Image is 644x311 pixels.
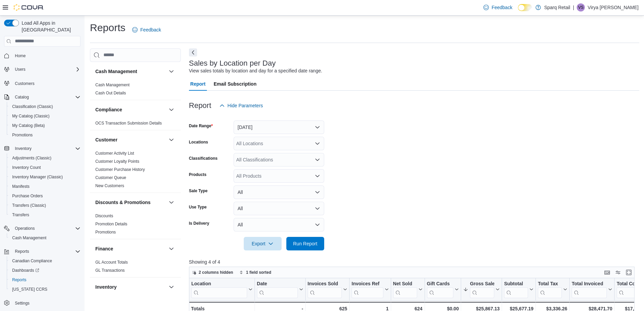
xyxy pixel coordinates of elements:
[257,281,303,298] button: Date
[12,93,31,101] button: Catalog
[588,3,639,12] p: Virya [PERSON_NAME]
[257,281,298,298] div: Date
[7,201,83,210] button: Transfers (Classic)
[95,213,113,219] span: Discounts
[95,136,166,143] button: Customer
[189,139,208,145] label: Locations
[315,141,320,146] button: Open list of options
[95,214,113,218] a: Discounts
[12,277,26,283] span: Reports
[140,26,161,33] span: Feedback
[95,221,127,227] span: Promotion Details
[9,266,42,274] a: Dashboards
[9,182,32,191] a: Manifests
[190,77,206,91] span: Report
[95,167,145,172] a: Customer Purchase History
[9,154,54,162] a: Adjustments (Classic)
[538,281,562,287] div: Total Tax
[504,281,528,298] div: Subtotal
[12,65,80,73] span: Users
[427,281,453,287] div: Gift Cards
[504,281,528,287] div: Subtotal
[12,155,51,161] span: Adjustments (Classic)
[189,172,207,177] label: Products
[15,94,29,100] span: Catalog
[95,175,126,180] span: Customer Queue
[12,247,80,256] span: Reports
[95,268,125,273] a: GL Transactions
[199,270,233,275] span: 2 columns hidden
[9,112,52,120] a: My Catalog (Classic)
[15,226,35,231] span: Operations
[393,281,417,298] div: Net Sold
[90,119,181,130] div: Compliance
[95,121,162,126] a: OCS Transaction Submission Details
[12,123,45,128] span: My Catalog (Beta)
[393,281,417,287] div: Net Sold
[9,211,32,219] a: Transfers
[95,183,124,188] a: New Customers
[9,285,50,293] a: [US_STATE] CCRS
[95,199,166,206] button: Discounts & Promotions
[95,245,166,252] button: Finance
[12,212,29,218] span: Transfers
[9,112,80,120] span: My Catalog (Classic)
[12,235,46,241] span: Cash Management
[352,281,388,298] button: Invoices Ref
[9,276,29,284] a: Reports
[12,132,33,138] span: Promotions
[191,281,253,298] button: Location
[95,260,128,265] span: GL Account Totals
[315,173,320,179] button: Open list of options
[7,102,83,111] button: Classification (Classic)
[90,81,181,100] div: Cash Management
[7,266,83,275] a: Dashboards
[95,90,126,96] span: Cash Out Details
[12,52,28,60] a: Home
[1,144,83,153] button: Inventory
[14,4,44,11] img: Cova
[286,237,324,250] button: Run Report
[95,260,128,265] a: GL Account Totals
[228,102,263,109] span: Hide Parameters
[577,3,585,12] div: Virya Shields
[95,222,127,226] a: Promotion Details
[217,99,266,112] button: Hide Parameters
[12,299,80,307] span: Settings
[234,218,324,231] button: All
[95,159,139,164] a: Customer Loyalty Points
[9,173,80,181] span: Inventory Manager (Classic)
[12,93,80,101] span: Catalog
[257,281,298,287] div: Date
[95,175,126,180] a: Customer Queue
[234,120,324,134] button: [DATE]
[214,77,257,91] span: Email Subscription
[9,131,35,139] a: Promotions
[572,281,612,298] button: Total Invoiced
[189,156,218,161] label: Classifications
[15,146,31,151] span: Inventory
[95,68,137,75] h3: Cash Management
[15,249,29,254] span: Reports
[352,281,383,287] div: Invoices Ref
[189,48,197,57] button: Next
[393,281,422,298] button: Net Sold
[95,151,134,156] a: Customer Activity List
[7,285,83,294] button: [US_STATE] CCRS
[538,281,567,298] button: Total Tax
[9,266,80,274] span: Dashboards
[12,203,46,208] span: Transfers (Classic)
[15,301,29,306] span: Settings
[1,92,83,102] button: Catalog
[7,172,83,182] button: Inventory Manager (Classic)
[9,201,49,209] a: Transfers (Classic)
[90,149,181,193] div: Customer
[293,240,317,247] span: Run Report
[189,59,276,67] h3: Sales by Location per Day
[7,130,83,140] button: Promotions
[538,281,562,298] div: Total Tax
[95,106,122,113] h3: Compliance
[12,184,29,189] span: Manifests
[572,281,607,298] div: Total Invoiced
[9,154,80,162] span: Adjustments (Classic)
